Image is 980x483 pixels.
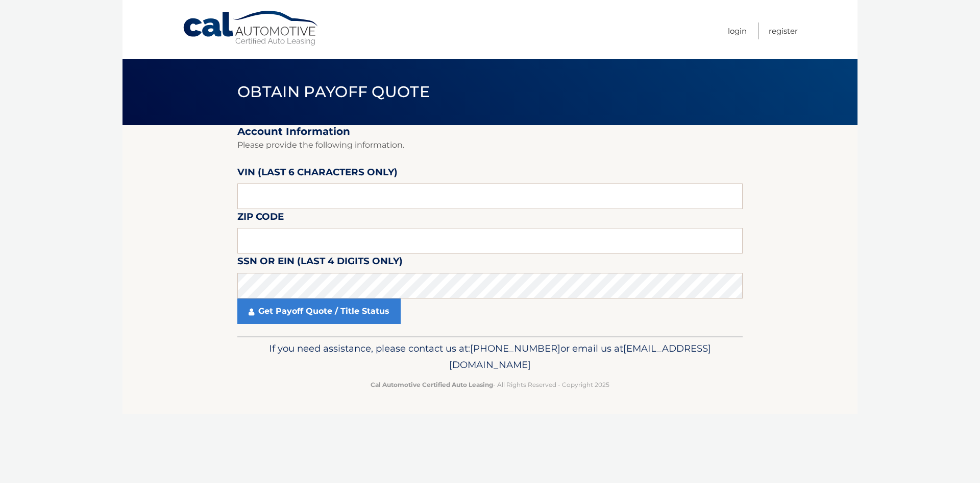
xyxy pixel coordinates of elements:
a: Get Payoff Quote / Title Status [237,298,401,324]
span: [PHONE_NUMBER] [470,342,560,354]
p: If you need assistance, please contact us at: or email us at [244,340,736,373]
a: Login [728,22,747,39]
strong: Cal Automotive Certified Auto Leasing [371,381,493,388]
a: Register [769,22,798,39]
label: VIN (last 6 characters only) [237,165,398,183]
a: Cal Automotive [182,10,320,47]
span: Obtain Payoff Quote [237,82,430,101]
h2: Account Information [237,125,743,138]
p: - All Rights Reserved - Copyright 2025 [244,379,736,390]
label: Zip Code [237,209,284,228]
p: Please provide the following information. [237,138,743,152]
label: SSN or EIN (last 4 digits only) [237,254,403,272]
